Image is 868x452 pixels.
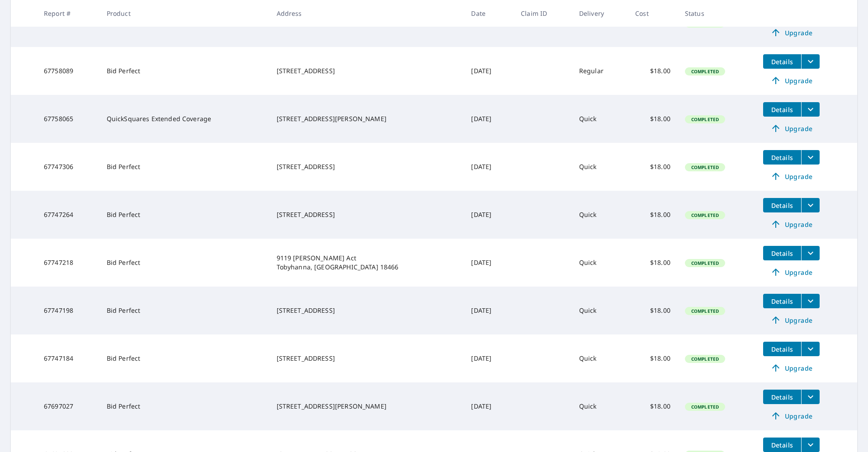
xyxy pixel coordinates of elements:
td: Quick [572,334,628,382]
td: $18.00 [628,143,678,191]
button: filesDropdownBtn-67697027 [801,390,820,404]
button: filesDropdownBtn-67747198 [801,294,820,308]
span: Completed [686,116,724,122]
td: Quick [572,239,628,287]
a: Upgrade [763,25,820,40]
a: Upgrade [763,313,820,327]
button: filesDropdownBtn-67758065 [801,102,820,117]
td: 67697027 [37,382,99,430]
button: detailsBtn-67758089 [763,54,801,69]
span: Completed [686,260,724,266]
td: $18.00 [628,239,678,287]
span: Upgrade [769,315,814,325]
span: Upgrade [769,27,814,38]
td: Bid Perfect [99,143,269,191]
button: detailsBtn-67747184 [763,342,801,356]
span: Details [769,393,796,401]
span: Details [769,201,796,210]
td: [DATE] [464,287,514,334]
button: detailsBtn-67747264 [763,198,801,212]
button: detailsBtn-67747218 [763,246,801,260]
div: [STREET_ADDRESS] [277,66,457,75]
td: $18.00 [628,191,678,239]
a: Upgrade [763,169,820,184]
div: [STREET_ADDRESS] [277,162,457,171]
td: Quick [572,382,628,430]
td: Bid Perfect [99,287,269,334]
td: Bid Perfect [99,191,269,239]
button: detailsBtn-67697027 [763,390,801,404]
td: Quick [572,191,628,239]
a: Upgrade [763,217,820,231]
span: Details [769,249,796,258]
td: Quick [572,95,628,143]
td: [DATE] [464,239,514,287]
span: Completed [686,404,724,410]
span: Details [769,57,796,66]
td: 67747306 [37,143,99,191]
td: $18.00 [628,382,678,430]
button: filesDropdownBtn-67747264 [801,198,820,212]
td: Bid Perfect [99,382,269,430]
span: Completed [686,212,724,218]
td: Bid Perfect [99,334,269,382]
span: Upgrade [769,410,814,421]
button: filesDropdownBtn-67697022 [801,438,820,452]
div: [STREET_ADDRESS][PERSON_NAME] [277,114,457,123]
div: [STREET_ADDRESS] [277,306,457,315]
a: Upgrade [763,361,820,375]
a: Upgrade [763,409,820,423]
button: detailsBtn-67697022 [763,438,801,452]
td: $18.00 [628,95,678,143]
span: Upgrade [769,219,814,230]
td: 67758065 [37,95,99,143]
td: $18.00 [628,334,678,382]
button: detailsBtn-67747198 [763,294,801,308]
div: [STREET_ADDRESS][PERSON_NAME] [277,402,457,411]
div: [STREET_ADDRESS] [277,354,457,363]
span: Completed [686,356,724,362]
td: Bid Perfect [99,239,269,287]
td: 67747218 [37,239,99,287]
td: [DATE] [464,143,514,191]
td: 67747198 [37,287,99,334]
button: detailsBtn-67758065 [763,102,801,117]
button: filesDropdownBtn-67747184 [801,342,820,356]
td: Quick [572,287,628,334]
td: Quick [572,143,628,191]
div: 9119 [PERSON_NAME] Act Tobyhanna, [GEOGRAPHIC_DATA] 18466 [277,254,457,272]
span: Upgrade [769,75,814,86]
span: Details [769,297,796,306]
td: 67758089 [37,47,99,95]
span: Details [769,345,796,353]
div: [STREET_ADDRESS] [277,210,457,219]
td: QuickSquares Extended Coverage [99,95,269,143]
span: Upgrade [769,267,814,278]
td: $18.00 [628,287,678,334]
span: Details [769,441,796,449]
a: Upgrade [763,121,820,136]
button: filesDropdownBtn-67758089 [801,54,820,69]
td: Bid Perfect [99,47,269,95]
button: filesDropdownBtn-67747218 [801,246,820,260]
a: Upgrade [763,73,820,88]
span: Details [769,105,796,114]
td: 67747184 [37,334,99,382]
td: Regular [572,47,628,95]
span: Details [769,153,796,162]
td: [DATE] [464,191,514,239]
td: $18.00 [628,47,678,95]
td: [DATE] [464,334,514,382]
td: [DATE] [464,95,514,143]
span: Completed [686,68,724,75]
button: detailsBtn-67747306 [763,150,801,165]
span: Upgrade [769,363,814,373]
span: Upgrade [769,171,814,182]
a: Upgrade [763,265,820,279]
span: Upgrade [769,123,814,134]
td: 67747264 [37,191,99,239]
span: Completed [686,164,724,170]
button: filesDropdownBtn-67747306 [801,150,820,165]
td: [DATE] [464,47,514,95]
td: [DATE] [464,382,514,430]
